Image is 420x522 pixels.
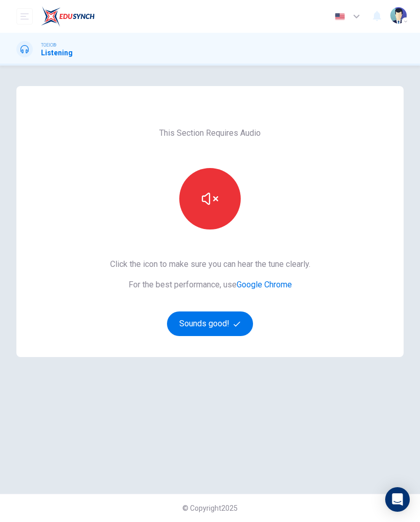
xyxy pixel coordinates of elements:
img: en [333,13,346,20]
img: EduSynch logo [41,6,95,27]
button: Sounds good! [167,311,253,336]
span: Click the icon to make sure you can hear the tune clearly. [110,258,310,270]
span: For the best performance, use [110,279,310,291]
div: Open Intercom Messenger [385,487,410,512]
h1: Listening [41,49,73,57]
span: This Section Requires Audio [159,127,261,139]
button: open mobile menu [16,8,33,25]
a: Google Chrome [237,280,292,289]
img: Profile picture [390,7,407,24]
span: © Copyright 2025 [182,504,238,512]
span: TOEIC® [41,41,56,49]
